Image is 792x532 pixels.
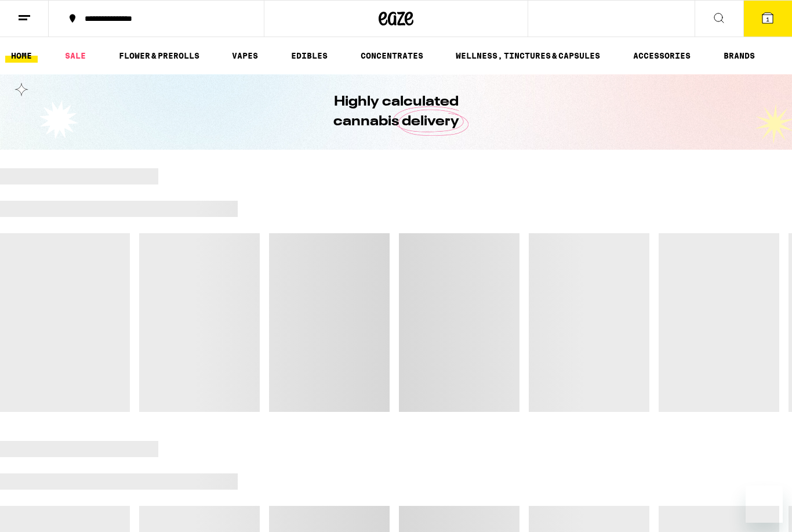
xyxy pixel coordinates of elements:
[627,49,696,63] a: ACCESSORIES
[746,486,783,523] iframe: Button to launch messaging window
[5,49,38,63] a: HOME
[355,49,429,63] a: CONCENTRATES
[113,49,205,63] a: FLOWER & PREROLLS
[226,49,264,63] a: VAPES
[300,92,492,132] h1: Highly calculated cannabis delivery
[743,1,792,37] button: 1
[718,49,761,63] a: BRANDS
[450,49,606,63] a: WELLNESS, TINCTURES & CAPSULES
[766,16,769,23] span: 1
[59,49,92,63] a: SALE
[285,49,333,63] a: EDIBLES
